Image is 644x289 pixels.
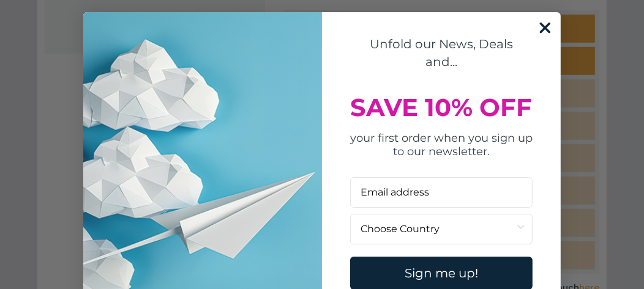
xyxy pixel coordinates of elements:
button: Close dialog [534,17,556,38]
span: Unfold our News, Deals and... [370,37,513,69]
button: Show Options [515,214,527,244]
input: Choose Country [361,214,515,244]
span: SAVE 10% OFF [351,92,533,122]
input: Email address [350,177,533,208]
span: your first order when you sign up to our newsletter. [350,131,533,158]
